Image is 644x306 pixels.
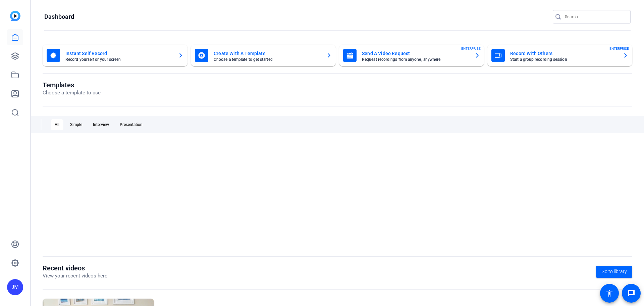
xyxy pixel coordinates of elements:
div: All [51,119,63,130]
p: Choose a template to use [43,89,101,97]
mat-card-subtitle: Choose a template to get started [214,57,321,61]
button: Create With A TemplateChoose a template to get started [191,45,336,66]
p: View your recent videos here [43,272,107,280]
img: blue-gradient.svg [10,11,20,21]
span: ENTERPRISE [461,46,481,51]
div: Interview [89,119,113,130]
mat-card-title: Send A Video Request [362,49,469,57]
button: Instant Self RecordRecord yourself or your screen [43,45,187,66]
mat-card-subtitle: Record yourself or your screen [65,57,173,61]
div: JM [7,279,23,295]
mat-card-title: Instant Self Record [65,49,173,57]
button: Send A Video RequestRequest recordings from anyone, anywhereENTERPRISE [339,45,484,66]
span: Go to library [601,268,627,275]
div: Simple [66,119,86,130]
h1: Recent videos [43,264,107,272]
a: Go to library [596,266,632,278]
mat-icon: accessibility [605,289,613,297]
button: Record With OthersStart a group recording sessionENTERPRISE [487,45,632,66]
span: ENTERPRISE [609,46,629,51]
mat-card-title: Record With Others [510,49,618,57]
h1: Dashboard [44,13,74,21]
div: Presentation [116,119,147,130]
h1: Templates [43,81,101,89]
mat-icon: message [627,289,635,297]
mat-card-subtitle: Start a group recording session [510,57,618,61]
mat-card-subtitle: Request recordings from anyone, anywhere [362,57,469,61]
input: Search [565,13,625,21]
mat-card-title: Create With A Template [214,49,321,57]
